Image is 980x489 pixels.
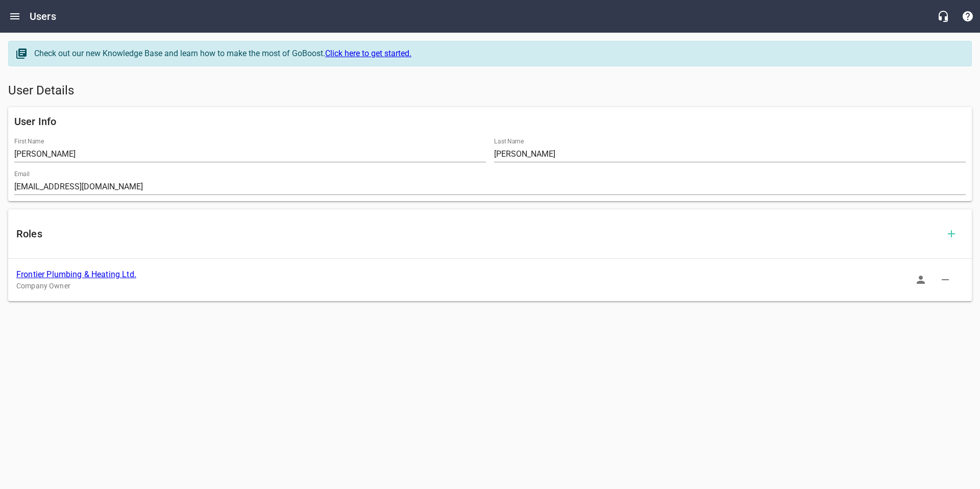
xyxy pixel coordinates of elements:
a: Click here to get started. [325,48,411,58]
label: Last Name [494,138,524,144]
div: Check out our new Knowledge Base and learn how to make the most of GoBoost. [34,47,961,60]
button: Support Portal [955,4,980,29]
label: First Name [14,138,44,144]
h5: User Details [8,83,972,99]
p: Company Owner [16,281,947,291]
label: Email [14,171,30,177]
button: Delete Role [933,267,958,292]
h6: Users [30,8,56,25]
h6: Roles [16,226,939,242]
button: Add Role [939,222,964,246]
button: Live Chat [931,4,955,29]
a: Frontier Plumbing & Heating Ltd. [16,270,136,279]
button: Open drawer [3,4,27,29]
h6: User Info [14,113,966,130]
